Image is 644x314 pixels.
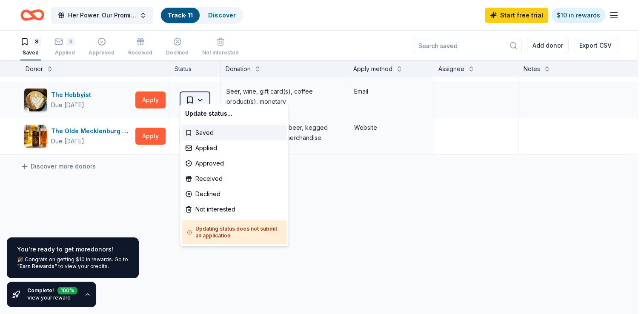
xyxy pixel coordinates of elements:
div: Declined [182,186,286,202]
div: Not interested [182,202,286,217]
div: Saved [182,125,286,140]
h5: Updating status does not submit an application [187,226,281,239]
div: Received [182,171,286,186]
div: Applied [182,140,286,156]
div: Update status... [182,106,286,121]
div: Approved [182,156,286,171]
